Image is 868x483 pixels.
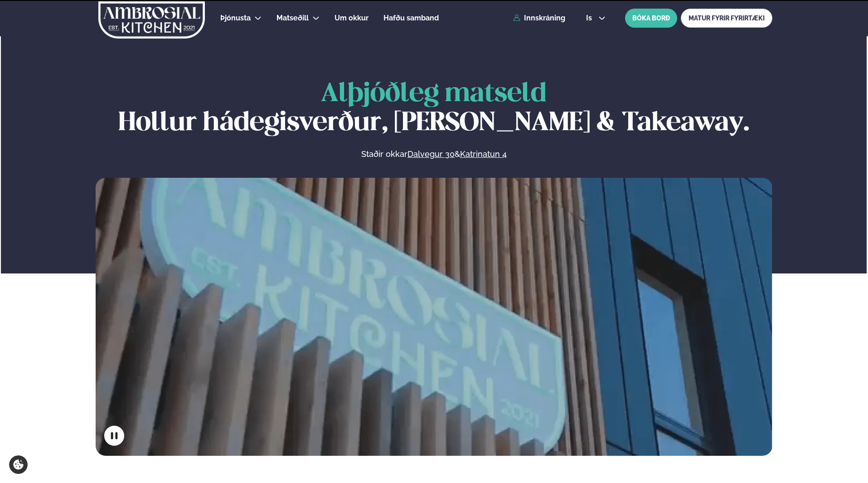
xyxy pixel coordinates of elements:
a: Katrinatun 4 [460,149,507,160]
a: Matseðill [276,13,309,24]
span: Alþjóðleg matseld [321,82,547,107]
a: Dalvegur 30 [407,149,455,160]
img: logo [97,1,206,39]
a: Innskráning [513,14,565,22]
a: Cookie settings [9,455,28,474]
h1: Hollur hádegisverður, [PERSON_NAME] & Takeaway. [96,80,772,138]
button: is [579,15,613,22]
span: Þjónusta [220,14,251,22]
span: Matseðill [276,14,309,22]
span: Um okkur [335,14,369,22]
a: Um okkur [335,13,369,24]
a: MATUR FYRIR FYRIRTÆKI [681,9,772,28]
p: Staðir okkar & [262,149,605,160]
a: Hafðu samband [383,13,439,24]
a: Þjónusta [220,13,251,24]
span: Hafðu samband [383,14,439,22]
button: BÓKA BORÐ [625,9,677,28]
span: is [586,15,595,22]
